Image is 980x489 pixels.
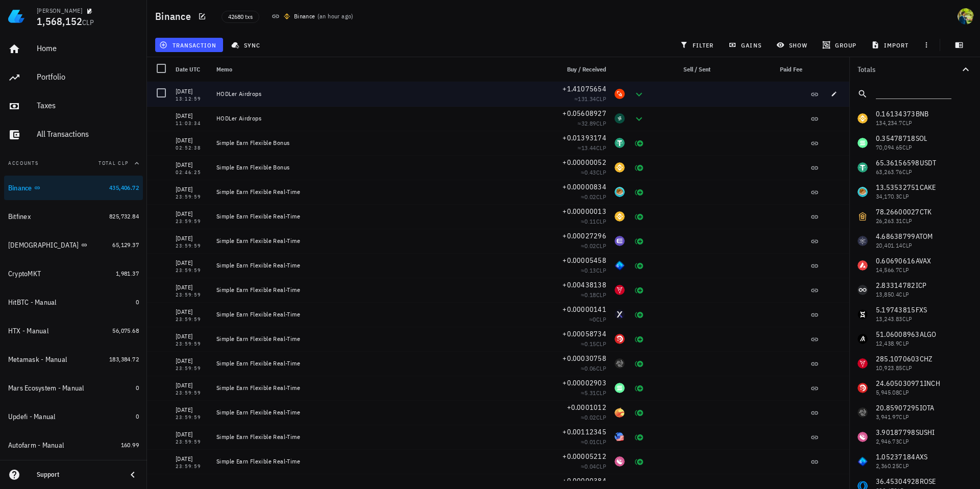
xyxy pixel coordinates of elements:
div: LAYER-icon [615,113,625,124]
span: +0.00030758 [562,354,606,363]
a: Binance 435,406.72 [4,176,143,200]
a: Mars Ecosystem - Manual 0 [4,376,143,400]
span: +0.00002903 [562,378,606,387]
div: CAKE-icon [615,187,625,197]
button: show [772,38,814,52]
div: Simple Earn Flexible Real-Time [216,408,541,417]
div: HODLer Airdrops [216,90,541,98]
div: [DATE] [176,307,208,317]
span: CLP [596,340,606,348]
div: Metamask - Manual [8,355,67,364]
span: Memo [216,65,232,73]
span: ≈ [581,242,606,250]
span: +0.00005212 [562,452,606,461]
div: Memo [212,57,545,82]
span: CLP [596,266,606,274]
span: 183,384.72 [109,355,139,363]
span: 56,075.68 [112,327,139,334]
div: SUSHI-icon [615,456,625,467]
a: HitBTC - Manual 0 [4,290,143,314]
span: 160.99 [121,441,139,449]
div: Date UTC [171,57,212,82]
span: 0.11 [584,217,596,225]
span: 0.02 [584,413,596,421]
div: 02:52:38 [176,145,208,151]
div: 11:03:34 [176,121,208,126]
span: +0.00000384 [562,476,606,485]
span: +0.00112345 [562,427,606,436]
a: HTX - Manual 56,075.68 [4,319,143,343]
span: gains [730,41,761,49]
div: [DATE] [176,111,208,121]
span: import [873,41,909,49]
div: [DATE] [176,160,208,170]
div: Updefi - Manual [8,412,56,421]
div: Totals [857,66,960,73]
span: filter [682,41,714,49]
div: 23:59:59 [176,194,208,200]
div: Mars Ecosystem - Manual [8,384,84,393]
span: Sell / Sent [683,65,710,73]
span: an hour ago [320,12,351,20]
span: 0 [136,412,139,420]
span: +0.05608927 [562,109,606,118]
div: USTC-icon [615,432,625,442]
div: Taxes [37,101,139,110]
div: USDT-icon [615,138,625,148]
span: 0 [136,384,139,392]
span: +0.00058734 [562,329,606,338]
span: 1,568,152 [37,14,82,28]
div: [DATE] [176,86,208,96]
div: [DATE] [176,356,208,366]
button: AccountsTotal CLP [4,151,143,176]
div: [DATE] [176,209,208,219]
div: Buy / Received [545,57,610,82]
button: sync [227,38,267,52]
div: [DATE] [176,135,208,145]
div: 23:59:59 [176,390,208,396]
div: 23:59:59 [176,268,208,273]
span: +0.0001012 [567,403,607,412]
button: gains [724,38,768,52]
div: Simple Earn Flexible Real-Time [216,188,541,196]
a: CryptoMKT 1,981.37 [4,261,143,286]
span: ≈ [581,413,606,421]
span: 435,406.72 [109,184,139,191]
div: Simple Earn Flexible Bonus [216,163,541,172]
span: CLP [596,315,606,323]
span: ≈ [581,266,606,274]
div: 23:59:59 [176,439,208,445]
div: [DATE] [176,454,208,464]
span: 0.06 [584,364,596,372]
div: HitBTC - Manual [8,298,57,307]
span: CLP [596,217,606,225]
div: [DATE] [176,405,208,415]
span: +0.00438138 [562,280,606,289]
span: +0.00005458 [562,256,606,265]
span: Buy / Received [567,65,606,73]
div: 13:12:59 [176,96,208,102]
div: Bitfinex [8,212,31,221]
div: 23:59:59 [176,464,208,469]
div: Simple Earn Flexible Real-Time [216,261,541,270]
a: Bitfinex 825,732.84 [4,204,143,229]
span: CLP [596,144,606,152]
div: All Transactions [37,129,139,139]
div: CHZ-icon [615,285,625,295]
div: [DATE] [176,429,208,439]
span: CLP [596,364,606,372]
span: ≈ [578,119,606,127]
div: IOTA-icon [615,358,625,369]
button: import [867,38,915,52]
span: CLP [596,242,606,250]
div: Binance [8,184,32,192]
span: CLP [596,95,606,103]
span: CLP [596,168,606,176]
span: 0.18 [584,291,596,299]
div: [DATE] [176,331,208,341]
div: 02:46:25 [176,170,208,175]
a: Metamask - Manual 183,384.72 [4,347,143,372]
div: [DATE] [176,258,208,268]
span: ≈ [581,462,606,470]
a: Autofarm - Manual 160.99 [4,433,143,457]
